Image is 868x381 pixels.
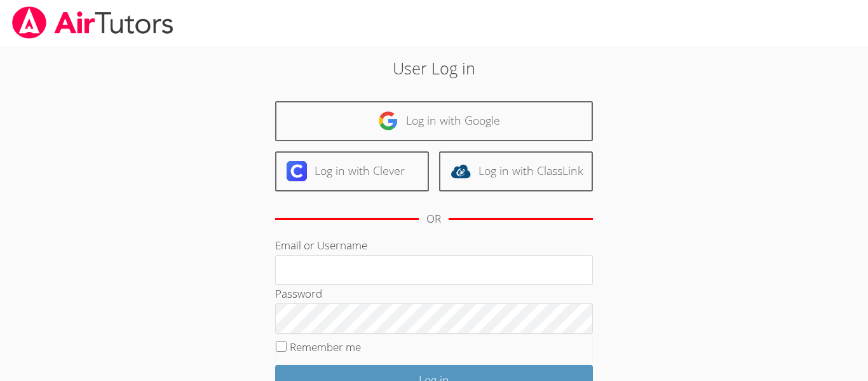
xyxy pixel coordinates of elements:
h2: User Log in [200,56,668,80]
img: airtutors_banner-c4298cdbf04f3fff15de1276eac7730deb9818008684d7c2e4769d2f7ddbe033.png [11,6,175,39]
a: Log in with Clever [275,151,429,191]
div: OR [426,210,441,228]
a: Log in with ClassLink [439,151,593,191]
a: Log in with Google [275,101,593,141]
img: google-logo-50288ca7cdecda66e5e0955fdab243c47b7ad437acaf1139b6f446037453330a.svg [378,111,398,131]
label: Password [275,286,322,301]
img: classlink-logo-d6bb404cc1216ec64c9a2012d9dc4662098be43eaf13dc465df04b49fa7ab582.svg [451,161,471,181]
img: clever-logo-6eab21bc6e7a338710f1a6ff85c0baf02591cd810cc4098c63d3a4b26e2feb20.svg [287,161,307,181]
label: Remember me [290,340,361,354]
label: Email or Username [275,238,367,253]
